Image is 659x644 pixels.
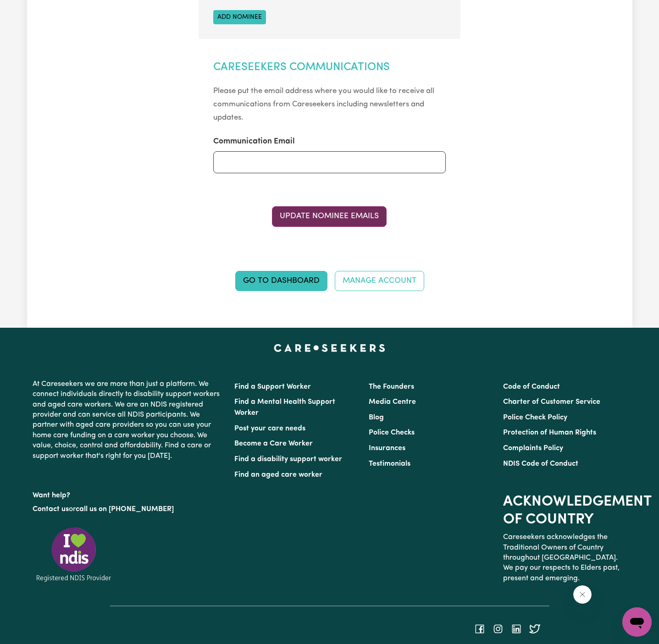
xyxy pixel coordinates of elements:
[234,425,305,432] a: Post your care needs
[622,607,652,637] iframe: Button to launch messaging window
[235,271,327,291] a: Go to Dashboard
[234,398,335,417] a: Find a Mental Health Support Worker
[213,61,446,74] h2: Careseekers Communications
[76,506,174,513] a: call us on [PHONE_NUMBER]
[503,493,626,528] h2: Acknowledgement of Country
[573,585,592,604] iframe: Close message
[511,625,522,633] a: Follow Careseekers on LinkedIn
[529,625,540,633] a: Follow Careseekers on Twitter
[369,383,414,391] a: The Founders
[213,87,434,121] small: Please put the email address where you would like to receive all communications from Careseekers ...
[503,383,560,391] a: Code of Conduct
[369,460,410,468] a: Testimonials
[369,429,415,436] a: Police Checks
[213,10,266,24] button: Add nominee
[503,398,600,406] a: Charter of Customer Service
[503,528,626,587] p: Careseekers acknowledges the Traditional Owners of Country throughout [GEOGRAPHIC_DATA]. We pay o...
[234,456,342,463] a: Find a disability support worker
[335,271,424,291] a: Manage Account
[369,445,405,452] a: Insurances
[503,460,578,468] a: NDIS Code of Conduct
[493,625,504,633] a: Follow Careseekers on Instagram
[474,625,485,633] a: Follow Careseekers on Facebook
[369,398,416,406] a: Media Centre
[503,414,567,421] a: Police Check Policy
[234,440,313,447] a: Become a Care Worker
[503,429,596,436] a: Protection of Human Rights
[33,506,69,513] a: Contact us
[33,526,115,583] img: Registered NDIS provider
[213,136,295,148] label: Communication Email
[369,414,384,421] a: Blog
[272,206,387,226] button: Update Nominee Emails
[33,487,223,501] p: Want help?
[234,471,322,479] a: Find an aged care worker
[234,383,311,391] a: Find a Support Worker
[33,501,223,518] p: or
[6,6,55,14] span: Need any help?
[33,375,223,465] p: At Careseekers we are more than just a platform. We connect individuals directly to disability su...
[503,445,563,452] a: Complaints Policy
[274,344,385,352] a: Careseekers home page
